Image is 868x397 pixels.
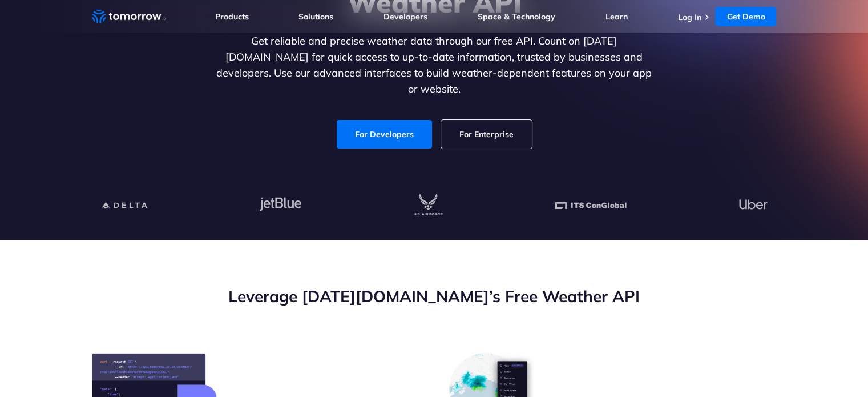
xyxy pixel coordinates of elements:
a: Learn [605,11,628,22]
a: Developers [383,11,427,22]
a: Home link [92,8,166,25]
a: Log In [677,12,701,22]
a: Space & Technology [478,11,555,22]
a: Solutions [298,11,333,22]
a: Products [215,11,249,22]
a: For Enterprise [441,120,532,149]
a: For Developers [337,120,432,149]
a: Get Demo [715,7,776,26]
h2: Leverage [DATE][DOMAIN_NAME]’s Free Weather API [92,286,777,307]
p: Get reliable and precise weather data through our free API. Count on [DATE][DOMAIN_NAME] for quic... [214,33,655,97]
